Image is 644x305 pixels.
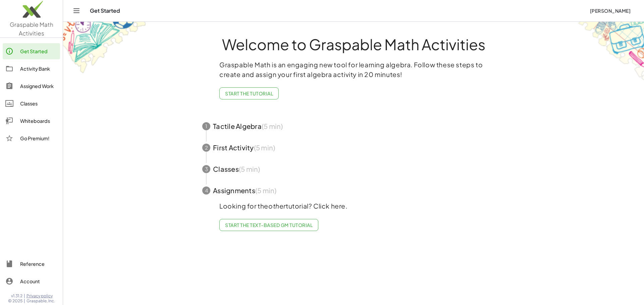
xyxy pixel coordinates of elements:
[268,202,286,210] em: other
[20,260,57,268] div: Reference
[225,90,273,96] span: Start the Tutorial
[3,113,60,129] a: Whiteboards
[590,8,631,14] span: [PERSON_NAME]
[194,116,513,137] button: 1Tactile Algebra(5 min)
[63,21,147,74] img: get-started-bg-ul-Ceg4j33I.png
[20,117,57,125] div: Whiteboards
[11,293,22,299] span: v1.31.2
[3,43,60,59] a: Get Started
[194,158,513,180] button: 3Classes(5 min)
[194,137,513,158] button: 2First Activity(5 min)
[219,201,488,211] p: Looking for the tutorial? Click here.
[202,165,210,173] div: 3
[3,61,60,77] a: Activity Bank
[24,298,25,304] span: |
[71,5,82,16] button: Toggle navigation
[3,95,60,111] a: Classes
[194,180,513,201] button: 4Assignments(5 min)
[20,277,57,285] div: Account
[26,298,55,304] span: Graspable, Inc.
[20,65,57,73] div: Activity Bank
[219,87,279,99] button: Start the Tutorial
[20,99,57,107] div: Classes
[20,134,57,142] div: Go Premium!
[190,36,517,52] h1: Welcome to Graspable Math Activities
[10,21,53,37] span: Graspable Math Activities
[219,219,318,231] a: Start the Text-based GM Tutorial
[8,298,22,304] span: © 2025
[20,82,57,90] div: Assigned Work
[225,222,313,228] span: Start the Text-based GM Tutorial
[3,256,60,272] a: Reference
[3,78,60,94] a: Assigned Work
[202,144,210,152] div: 2
[26,293,55,299] a: Privacy policy
[202,122,210,130] div: 1
[219,60,488,79] p: Graspable Math is an engaging new tool for learning algebra. Follow these steps to create and ass...
[24,293,25,299] span: |
[202,186,210,195] div: 4
[3,273,60,289] a: Account
[20,47,57,55] div: Get Started
[584,5,636,17] button: [PERSON_NAME]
